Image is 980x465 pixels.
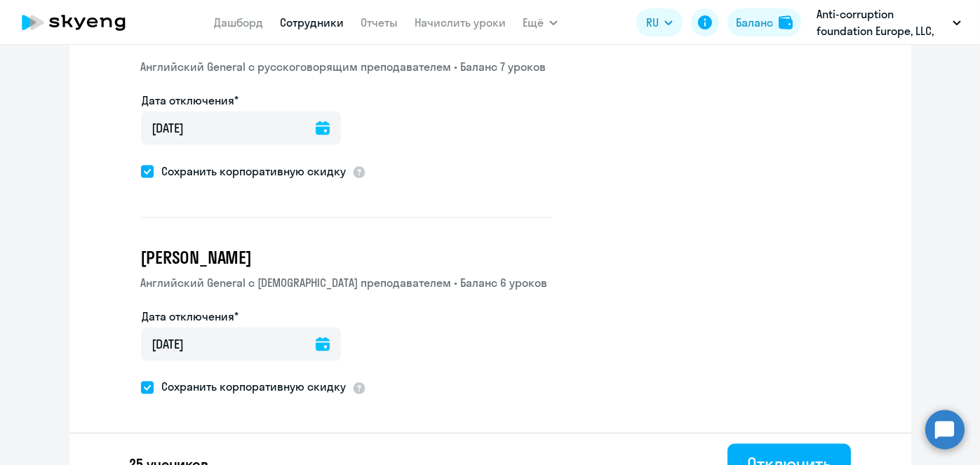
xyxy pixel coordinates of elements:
p: Английский General с русскоговорящим преподавателем • Баланс 7 уроков [141,58,551,75]
label: Дата отключения* [142,92,239,109]
button: RU [636,8,683,36]
a: Начислить уроки [415,15,506,29]
button: Anti-corruption foundation Europe, LLC, Предоплата Posterum [810,6,968,39]
a: Сотрудники [280,15,344,29]
button: Балансbalance [727,8,801,36]
p: Английский General с [DEMOGRAPHIC_DATA] преподавателем • Баланс 6 уроков [141,274,551,291]
span: [PERSON_NAME] [141,246,252,269]
p: Anti-corruption foundation Europe, LLC, Предоплата Posterum [817,6,947,39]
input: дд.мм.гггг [141,328,341,361]
span: RU [646,14,659,31]
span: Сохранить корпоративную скидку [154,163,347,180]
label: Дата отключения* [142,308,239,325]
button: Ещё [523,8,558,36]
img: balance [779,15,793,29]
span: Ещё [523,14,544,31]
span: Сохранить корпоративную скидку [154,379,347,396]
a: Дашборд [214,15,263,29]
input: дд.мм.гггг [141,112,341,145]
a: Отчеты [361,15,398,29]
div: Баланс [736,14,773,31]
